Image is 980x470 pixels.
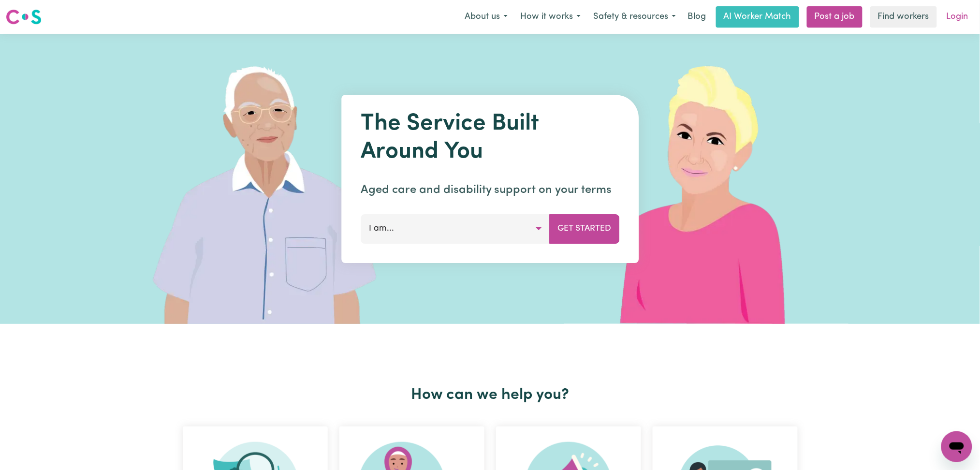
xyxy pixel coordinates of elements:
[361,181,619,199] p: Aged care and disability support on your terms
[6,6,42,28] a: Careseekers logo
[682,6,712,28] a: Blog
[549,214,619,243] button: Get Started
[361,110,619,166] h1: The Service Built Around You
[458,7,514,27] button: About us
[870,6,937,28] a: Find workers
[807,6,863,28] a: Post a job
[177,386,804,404] h2: How can we help you?
[941,431,972,462] iframe: Button to launch messaging window
[361,214,550,243] button: I am...
[941,6,974,28] a: Login
[587,7,682,27] button: Safety & resources
[6,8,42,26] img: Careseekers logo
[514,7,587,27] button: How it works
[716,6,799,28] a: AI Worker Match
